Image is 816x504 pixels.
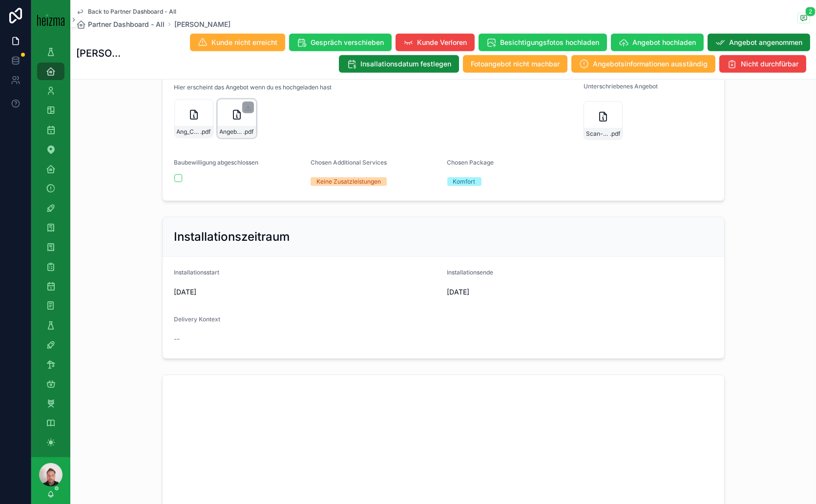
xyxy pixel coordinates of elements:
[611,34,704,51] button: Angebot hochladen
[31,39,70,457] div: scrollable content
[211,38,277,47] span: Kunde nicht erreicht
[174,84,332,91] span: Hier erscheint das Angebot wenn du es hochgeladen hast
[453,177,476,186] div: Komfort
[316,177,381,186] div: Keine Zusatzleistungen
[174,20,230,29] a: [PERSON_NAME]
[447,287,712,297] span: [DATE]
[311,38,384,47] span: Gespräch verschieben
[797,13,810,25] button: 2
[593,59,708,69] span: Angebotsinformationen ausständig
[447,159,494,166] span: Chosen Package
[719,55,806,73] button: Nicht durchfürbar
[174,287,439,297] span: [DATE]
[339,55,459,73] button: Insallationsdatum festlegen
[610,130,620,138] span: .pdf
[76,46,126,60] h1: [PERSON_NAME]
[463,55,567,73] button: Fotoangebot nicht machbar
[311,159,387,166] span: Chosen Additional Services
[360,59,451,69] span: Insallationsdatum festlegen
[174,229,290,245] h2: Installationszeitraum
[479,34,607,51] button: Besichtigungsfotos hochladen
[396,34,475,51] button: Kunde Verloren
[220,128,244,136] span: Angebot_Cvetko_Lamda_final
[417,38,467,47] span: Kunde Verloren
[289,34,392,51] button: Gespräch verschieben
[471,59,560,69] span: Fotoangebot nicht machbar
[177,128,201,136] span: Ang_Cvetko_Viessmann_Final
[190,34,285,51] button: Kunde nicht erreicht
[88,20,165,29] span: Partner Dashboard - All
[571,55,715,73] button: Angebotsinformationen ausständig
[447,269,494,276] span: Installationsende
[76,8,176,16] a: Back to Partner Dashboard - All
[244,128,254,136] span: .pdf
[174,159,259,166] span: Baubewilligung abgeschlossen
[500,38,599,47] span: Besichtigungsfotos hochladen
[76,20,165,29] a: Partner Dashboard - All
[88,8,176,16] span: Back to Partner Dashboard - All
[805,7,816,17] span: 2
[174,334,180,344] span: --
[586,130,610,138] span: Scan-OEGK_2025-05-2808-54-49-033
[741,59,798,69] span: Nicht durchfürbar
[632,38,696,47] span: Angebot hochladen
[201,128,211,136] span: .pdf
[708,34,810,51] button: Angebot angenommen
[584,83,658,90] span: Unterschriebenes Angebot
[174,315,221,323] span: Delivery Kontext
[729,38,802,47] span: Angebot angenommen
[174,269,220,276] span: Installationsstart
[37,13,64,26] img: App logo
